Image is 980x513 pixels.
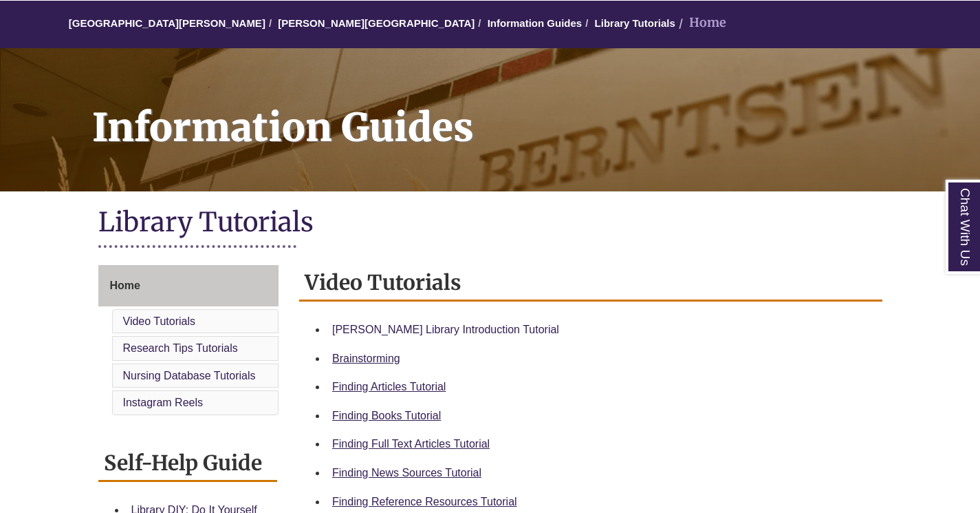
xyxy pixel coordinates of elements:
[123,342,238,354] a: Research Tips Tutorials
[675,13,726,33] li: Home
[98,205,882,242] h1: Library Tutorials
[488,17,582,29] a: Information Guides
[332,381,446,392] a: Finding Articles Tutorial
[98,265,279,418] div: Guide Page Menu
[98,265,279,306] a: Home
[299,265,882,302] h2: Video Tutorials
[595,17,675,29] a: Library Tutorials
[278,17,475,29] a: [PERSON_NAME][GEOGRAPHIC_DATA]
[332,353,400,364] a: Brainstorming
[110,280,140,291] span: Home
[77,48,980,174] h1: Information Guides
[332,438,490,450] a: Finding Full Text Articles Tutorial
[98,446,278,482] h2: Self-Help Guide
[123,315,196,327] a: Video Tutorials
[332,324,559,335] a: [PERSON_NAME] Library Introduction Tutorial
[123,370,256,381] a: Nursing Database Tutorials
[123,397,204,408] a: Instagram Reels
[332,410,441,421] a: Finding Books Tutorial
[332,496,517,507] a: Finding Reference Resources Tutorial
[332,467,481,479] a: Finding News Sources Tutorial
[69,17,265,29] a: [GEOGRAPHIC_DATA][PERSON_NAME]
